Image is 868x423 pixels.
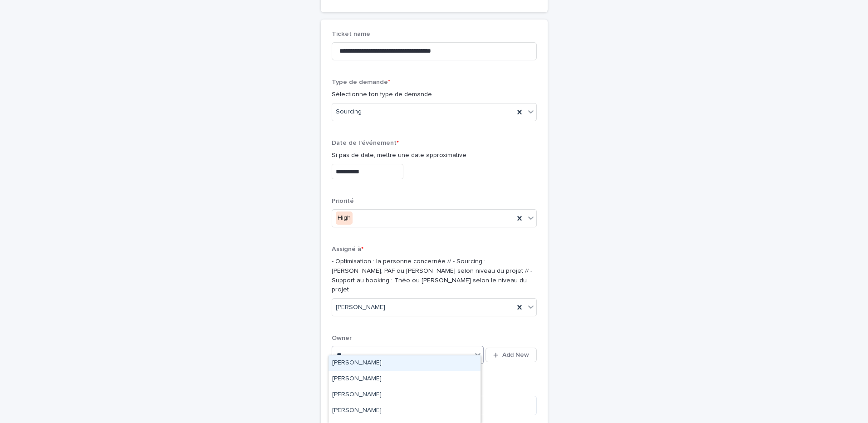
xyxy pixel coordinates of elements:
[502,352,529,358] span: Add New
[485,348,536,362] button: Add New
[332,90,537,99] p: Sélectionne ton type de demande
[329,371,481,387] div: Gaël MARTIN
[329,403,481,419] div: Julien Mathieu
[336,303,385,312] span: [PERSON_NAME]
[332,335,352,341] span: Owner
[329,355,481,371] div: Alexandre-Arthur Martin
[336,107,362,117] span: Sourcing
[332,151,537,160] p: Si pas de date, mettre une date approximative
[332,31,370,37] span: Ticket name
[336,211,353,225] div: High
[332,198,354,204] span: Priorité
[332,79,390,85] span: Type de demande
[332,246,363,252] span: Assigné à
[329,387,481,403] div: Julia Majerus
[332,257,537,295] p: - Optimisation : la personne concernée // - Sourcing : [PERSON_NAME], PAF ou [PERSON_NAME] selon ...
[332,140,399,146] span: Date de l'événement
